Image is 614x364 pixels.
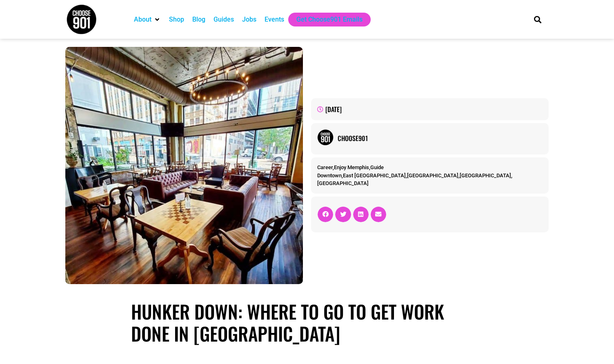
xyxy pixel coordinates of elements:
a: Shop [169,15,184,24]
a: Blog [192,15,205,24]
a: Jobs [242,15,256,24]
img: Picture of Choose901 [317,129,334,146]
a: Choose901 [338,133,543,143]
nav: Main nav [130,13,520,26]
div: Share on linkedin [353,207,369,222]
span: , , , , [317,172,512,187]
span: , , [317,164,384,170]
time: [DATE] [325,104,342,114]
a: Career [317,164,333,170]
a: Downtown [317,172,342,179]
a: Guide [370,164,384,170]
a: Get Choose901 Emails [296,15,363,24]
a: [GEOGRAPHIC_DATA] [317,180,369,186]
div: About [130,13,165,26]
div: Search [531,13,545,26]
a: [GEOGRAPHIC_DATA] [460,172,511,179]
div: Share on email [371,207,386,222]
div: Share on facebook [318,207,333,222]
a: About [134,15,151,24]
a: Events [265,15,284,24]
a: East [GEOGRAPHIC_DATA] [343,172,406,179]
a: Enjoy Memphis [334,164,369,170]
div: Share on twitter [335,207,351,222]
a: [GEOGRAPHIC_DATA] [407,172,458,179]
a: Guides [214,15,234,24]
h1: Hunker Down: Where to Go to Get Work Done in [GEOGRAPHIC_DATA] [131,300,483,344]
